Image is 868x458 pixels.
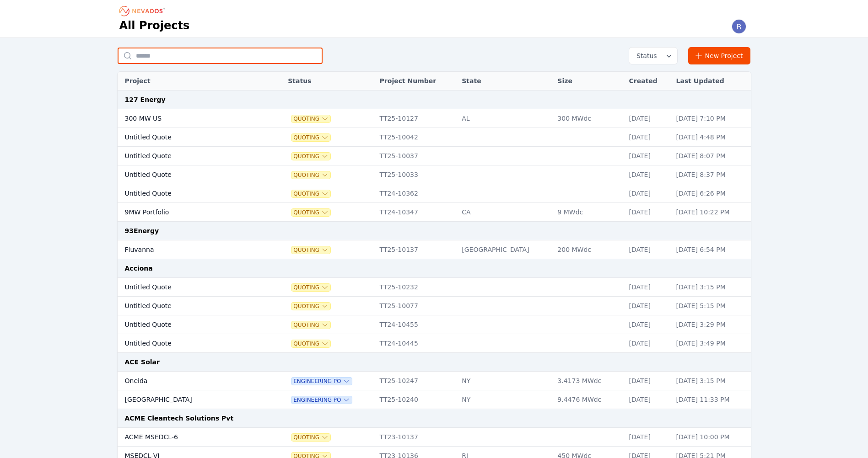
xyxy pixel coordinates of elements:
th: State [457,72,553,91]
tr: Untitled QuoteQuotingTT25-10033[DATE][DATE] 8:37 PM [118,165,751,184]
td: TT25-10137 [375,240,458,259]
td: [DATE] [625,184,672,203]
button: Quoting [291,153,330,160]
td: [DATE] 6:54 PM [672,240,751,259]
td: [DATE] [625,203,672,222]
th: Size [553,72,624,91]
img: Riley Caron [732,19,746,34]
td: [DATE] [625,278,672,297]
td: [DATE] [625,297,672,315]
td: NY [457,390,553,409]
td: 300 MWdc [553,109,624,128]
td: [DATE] 3:15 PM [672,278,751,297]
button: Quoting [291,284,330,291]
th: Status [283,72,375,91]
span: Quoting [291,171,330,179]
button: Quoting [291,340,330,347]
nav: Breadcrumb [119,4,168,18]
span: Status [633,51,657,60]
td: [DATE] 3:49 PM [672,334,751,353]
td: TT24-10455 [375,315,458,334]
span: Quoting [291,190,330,197]
span: Quoting [291,434,330,441]
td: TT25-10077 [375,297,458,315]
th: Last Updated [672,72,751,91]
td: Untitled Quote [118,334,261,353]
tr: Untitled QuoteQuotingTT24-10455[DATE][DATE] 3:29 PM [118,315,751,334]
td: 9 MWdc [553,203,624,222]
td: [DATE] 4:48 PM [672,128,751,147]
td: [DATE] 6:26 PM [672,184,751,203]
tr: Untitled QuoteQuotingTT24-10362[DATE][DATE] 6:26 PM [118,184,751,203]
button: Engineering PO [291,378,352,385]
td: Untitled Quote [118,147,261,165]
td: [DATE] [625,240,672,259]
tr: 300 MW USQuotingTT25-10127AL300 MWdc[DATE][DATE] 7:10 PM [118,109,751,128]
tr: OneidaEngineering POTT25-10247NY3.4173 MWdc[DATE][DATE] 3:15 PM [118,372,751,390]
tr: Untitled QuoteQuotingTT25-10042[DATE][DATE] 4:48 PM [118,128,751,147]
td: 200 MWdc [553,240,624,259]
td: TT24-10445 [375,334,458,353]
td: [DATE] [625,390,672,409]
td: [DATE] 10:22 PM [672,203,751,222]
td: [DATE] [625,128,672,147]
td: [DATE] 10:00 PM [672,428,751,447]
span: Quoting [291,246,330,254]
tr: Untitled QuoteQuotingTT25-10077[DATE][DATE] 5:15 PM [118,297,751,315]
td: TT25-10127 [375,109,458,128]
tr: FluvannaQuotingTT25-10137[GEOGRAPHIC_DATA]200 MWdc[DATE][DATE] 6:54 PM [118,240,751,259]
td: 300 MW US [118,109,261,128]
td: Untitled Quote [118,184,261,203]
td: Acciona [118,259,751,278]
td: [GEOGRAPHIC_DATA] [457,240,553,259]
td: [DATE] [625,165,672,184]
td: [DATE] 8:07 PM [672,147,751,165]
td: 9MW Portfolio [118,203,261,222]
tr: 9MW PortfolioQuotingTT24-10347CA9 MWdc[DATE][DATE] 10:22 PM [118,203,751,222]
td: 93Energy [118,222,751,240]
td: TT23-10137 [375,428,458,447]
td: [GEOGRAPHIC_DATA] [118,390,261,409]
a: New Project [688,47,751,64]
button: Status [629,48,677,64]
td: [DATE] 11:33 PM [672,390,751,409]
span: Quoting [291,321,330,329]
td: NY [457,372,553,390]
td: TT24-10347 [375,203,458,222]
span: Engineering PO [291,396,352,404]
h1: All Projects [119,18,190,33]
button: Quoting [291,209,330,216]
tr: [GEOGRAPHIC_DATA]Engineering POTT25-10240NY9.4476 MWdc[DATE][DATE] 11:33 PM [118,390,751,409]
td: [DATE] 3:15 PM [672,372,751,390]
td: Untitled Quote [118,128,261,147]
td: [DATE] [625,109,672,128]
span: Quoting [291,134,330,141]
td: TT25-10033 [375,165,458,184]
td: [DATE] 8:37 PM [672,165,751,184]
td: ACME Cleantech Solutions Pvt [118,409,751,428]
td: Untitled Quote [118,315,261,334]
button: Quoting [291,303,330,310]
td: [DATE] [625,372,672,390]
td: 127 Energy [118,91,751,109]
td: [DATE] 3:29 PM [672,315,751,334]
button: Quoting [291,115,330,122]
td: 3.4173 MWdc [553,372,624,390]
td: [DATE] [625,315,672,334]
td: Fluvanna [118,240,261,259]
td: [DATE] 5:15 PM [672,297,751,315]
tr: Untitled QuoteQuotingTT25-10037[DATE][DATE] 8:07 PM [118,147,751,165]
th: Project Number [375,72,458,91]
td: TT25-10037 [375,147,458,165]
td: [DATE] [625,334,672,353]
td: ACME MSEDCL-6 [118,428,261,447]
td: [DATE] 7:10 PM [672,109,751,128]
td: [DATE] [625,428,672,447]
td: CA [457,203,553,222]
